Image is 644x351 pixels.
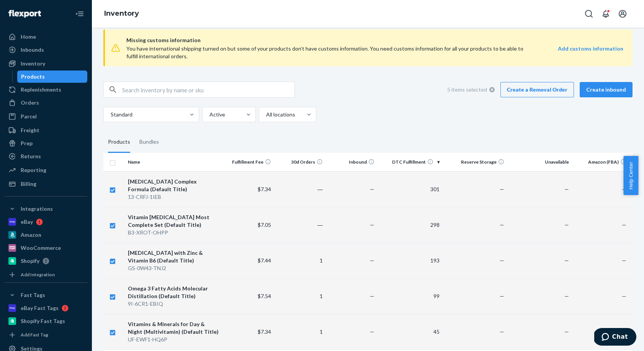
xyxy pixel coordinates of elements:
[564,257,569,264] span: —
[125,153,222,171] th: Name
[274,243,326,278] td: 1
[558,45,623,60] a: Add customs information
[258,328,271,335] span: $7.34
[447,82,495,97] div: 5 items selected
[5,150,87,162] a: Returns
[564,328,569,335] span: —
[370,186,374,192] span: —
[5,44,87,56] a: Inbounds
[21,60,45,67] div: Inventory
[5,164,87,176] a: Reporting
[5,84,87,96] a: Replenishments
[128,320,219,336] div: Vitamins & Minerals for Day & Night (Multivitamin) (Default Title)
[274,153,326,171] th: 30d Orders
[5,270,87,279] a: Add Integration
[274,278,326,314] td: 1
[5,289,87,301] button: Fast Tags
[558,45,623,52] strong: Add customs information
[500,293,504,299] span: —
[623,156,638,195] button: Help Center
[378,207,442,243] td: 298
[500,221,504,228] span: —
[21,153,41,160] div: Returns
[258,293,271,299] span: $7.54
[21,317,65,325] div: Shopify Fast Tags
[5,255,87,267] a: Shopify
[21,46,44,54] div: Inbounds
[21,231,41,239] div: Amazon
[5,242,87,254] a: WooCommerce
[581,6,597,21] button: Open Search Box
[21,73,45,80] div: Products
[128,229,219,236] div: B3-XROT-OHPP
[274,171,326,207] td: ―
[122,82,294,97] input: Search inventory by name or sku
[21,33,36,41] div: Home
[98,3,145,25] ol: breadcrumbs
[370,257,374,264] span: —
[128,300,219,308] div: 9I-6CR1-EBIQ
[21,291,45,299] div: Fast Tags
[258,186,271,192] span: $7.34
[21,126,39,134] div: Freight
[370,221,374,228] span: —
[615,6,630,21] button: Open account menu
[500,82,574,97] a: Create a Removal Order
[378,171,442,207] td: 301
[21,271,55,278] div: Add Integration
[21,205,53,213] div: Integrations
[8,10,41,18] img: Flexport logo
[258,257,271,264] span: $7.44
[500,257,504,264] span: —
[5,31,87,43] a: Home
[378,243,442,278] td: 193
[128,178,219,193] div: [MEDICAL_DATA] Complex Formula (Default Title)
[5,110,87,123] a: Parcel
[274,207,326,243] td: ―
[598,6,613,21] button: Open notifications
[378,314,442,349] td: 45
[370,293,374,299] span: —
[21,139,33,147] div: Prep
[5,57,87,70] a: Inventory
[222,153,274,171] th: Fulfillment Fee
[564,221,569,228] span: —
[594,328,636,347] iframe: Opens a widget where you can chat to one of our agents
[378,278,442,314] td: 99
[21,244,61,252] div: WooCommerce
[21,86,61,93] div: Replenishments
[21,218,33,226] div: eBay
[5,330,87,340] a: Add Fast Tag
[370,328,374,335] span: —
[21,113,37,120] div: Parcel
[21,331,48,338] div: Add Fast Tag
[5,97,87,109] a: Orders
[622,186,626,192] span: —
[21,257,39,265] div: Shopify
[128,336,219,343] div: UF-EWF1-HQ6P
[564,293,569,299] span: —
[21,166,46,174] div: Reporting
[139,131,159,153] div: Bundles
[265,111,266,118] input: All locations
[128,249,219,264] div: [MEDICAL_DATA] with Zinc & Vitamin B6 (Default Title)
[126,36,623,45] span: Missing customs information
[128,213,219,229] div: Vitamin [MEDICAL_DATA] Most Complete Set (Default Title)
[5,302,87,314] a: eBay Fast Tags
[5,229,87,241] a: Amazon
[564,186,569,192] span: —
[17,71,88,83] a: Products
[622,221,626,228] span: —
[326,153,378,171] th: Inbound
[21,304,59,312] div: eBay Fast Tags
[622,257,626,264] span: —
[507,153,572,171] th: Unavailable
[500,328,504,335] span: —
[5,124,87,136] a: Freight
[5,137,87,149] a: Prep
[5,178,87,190] a: Billing
[258,221,271,228] span: $7.05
